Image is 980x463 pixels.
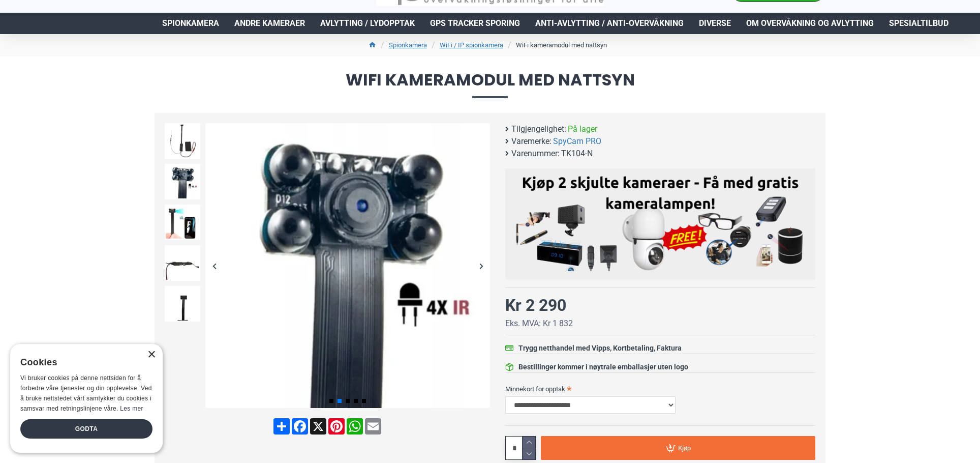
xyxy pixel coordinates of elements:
span: Go to slide 2 [338,399,342,403]
a: Pinterest [327,418,346,435]
span: Om overvåkning og avlytting [746,17,874,30]
span: Kjøp [678,445,691,451]
img: Skjult WiFi nattkamera for Innbygging - SpyGadgets.no [165,164,200,199]
span: Avlytting / Lydopptak [320,17,415,30]
span: Spesialtilbud [889,17,948,30]
a: Diverse [691,13,739,34]
span: Go to slide 5 [362,399,366,403]
a: X [309,418,327,435]
a: Spesialtilbud [881,13,956,34]
span: Go to slide 4 [354,399,358,403]
img: Skjult WiFi nattkamera for Innbygging - SpyGadgets.no [205,123,490,408]
div: Previous slide [205,257,223,275]
div: Kr 2 290 [505,293,566,317]
a: Om overvåkning og avlytting [739,13,881,34]
span: Vi bruker cookies på denne nettsiden for å forbedre våre tjenester og din opplevelse. Ved å bruke... [20,374,152,412]
b: Varemerke: [511,135,552,148]
a: Spionkamera [155,13,227,34]
img: Skjult WiFi nattkamera for Innbygging - SpyGadgets.no [165,123,200,159]
b: Varenummer: [511,148,560,160]
span: Go to slide 1 [329,399,333,403]
a: Spionkamera [389,40,427,50]
div: Close [147,351,155,359]
div: Godta [20,419,152,439]
div: Cookies [20,352,146,373]
a: Anti-avlytting / Anti-overvåkning [528,13,691,34]
a: GPS Tracker Sporing [422,13,528,34]
span: Go to slide 3 [346,399,350,403]
a: Facebook [291,418,309,435]
a: WiFi / IP spionkamera [440,40,503,50]
img: Skjult WiFi nattkamera for Innbygging - SpyGadgets.no [165,205,200,240]
a: Avlytting / Lydopptak [313,13,422,34]
a: Les mer, opens a new window [120,405,143,412]
div: Trygg netthandel med Vipps, Kortbetaling, Faktura [518,343,682,354]
span: TK104-N [561,148,593,160]
img: Skjult WiFi nattkamera for Innbygging - SpyGadgets.no [165,245,200,281]
img: Kjøp 2 skjulte kameraer – Få med gratis kameralampe! [513,173,808,271]
a: Andre kameraer [227,13,313,34]
span: GPS Tracker Sporing [430,17,520,30]
label: Minnekort for opptak [505,381,815,397]
a: Share [272,418,291,435]
a: SpyCam PRO [553,135,601,148]
span: Andre kameraer [234,17,305,30]
span: Anti-avlytting / Anti-overvåkning [535,17,684,30]
div: Next slide [472,257,490,275]
span: Diverse [699,17,731,30]
a: Email [364,418,382,435]
span: Spionkamera [162,17,219,30]
b: Tilgjengelighet: [511,123,566,135]
img: Skjult WiFi nattkamera for Innbygging - SpyGadgets.no [165,286,200,322]
span: WiFi kameramodul med nattsyn [155,72,825,98]
a: WhatsApp [346,418,364,435]
div: Bestillinger kommer i nøytrale emballasjer uten logo [518,362,688,372]
span: På lager [568,123,597,135]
